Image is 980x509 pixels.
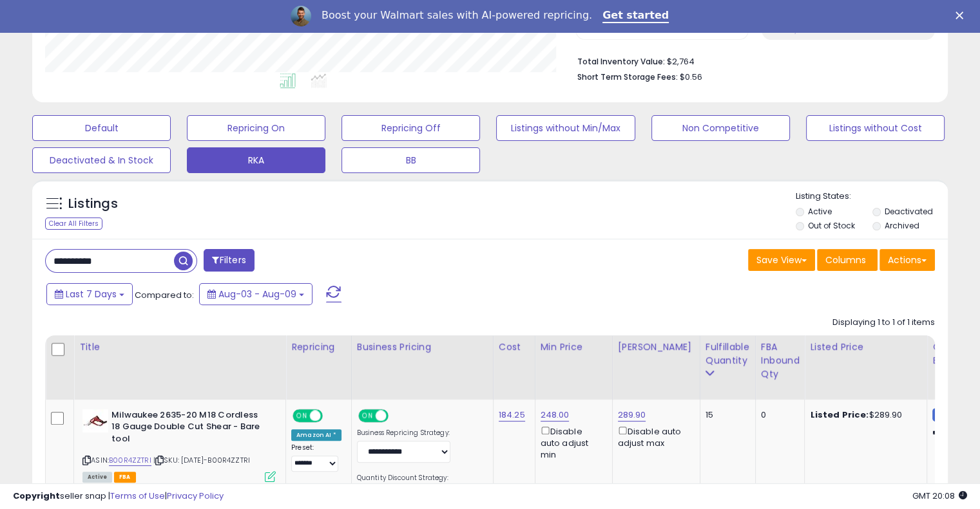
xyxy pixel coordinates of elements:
div: Disable auto adjust min [541,424,602,461]
span: OFF [321,410,341,421]
h5: Listings [68,195,118,213]
a: 248.00 [541,409,570,421]
div: Close [956,12,968,19]
span: Last 7 Days [66,288,117,301]
a: Get started [602,9,669,23]
label: Deactivated [884,206,932,217]
small: Prev: N/A [776,27,801,35]
div: Min Price [541,340,607,354]
strong: Copyright [13,490,60,502]
button: Listings without Min/Max [496,115,635,141]
span: ON [294,410,310,421]
label: Out of Stock [808,220,855,231]
div: seller snap | | [13,490,224,503]
span: ON [360,410,376,421]
div: Boost your Walmart sales with AI-powered repricing. [322,9,592,22]
div: Displaying 1 to 1 of 1 items [832,317,935,329]
div: FBA inbound Qty [761,340,800,381]
a: B00R4ZZTRI [109,455,151,466]
div: Listed Price [810,340,921,354]
div: [PERSON_NAME] [618,340,695,354]
b: Short Term Storage Fees: [577,71,678,82]
button: Save View [748,249,815,271]
button: RKA [187,147,325,173]
div: Preset: [291,443,341,472]
div: Disable auto adjust max [618,424,690,449]
button: Aug-03 - Aug-09 [199,283,312,305]
button: Actions [879,249,935,271]
p: Listing States: [796,190,948,203]
a: 184.25 [499,409,525,421]
button: Columns [817,249,878,271]
button: Filters [204,249,254,272]
img: Profile image for Adrian [291,6,311,26]
li: $2,764 [577,53,925,68]
b: Listed Price: [810,409,869,421]
button: Deactivated & In Stock [32,147,171,173]
small: FBM [932,408,957,421]
span: Compared to: [135,289,194,301]
button: Listings without Cost [806,115,945,141]
span: $0.56 [680,71,702,83]
a: Terms of Use [110,490,165,502]
div: Amazon AI * [291,429,341,441]
button: BB [341,147,480,173]
span: 2025-08-17 20:08 GMT [912,490,967,502]
div: $289.90 [810,409,917,421]
b: Milwaukee 2635-20 M18 Cordless 18 Gauge Double Cut Shear - Bare tool [111,409,268,449]
button: Non Competitive [651,115,790,141]
div: Business Pricing [357,340,488,354]
button: Last 7 Days [46,283,133,305]
a: 289.90 [618,409,646,421]
a: Privacy Policy [167,490,224,502]
label: Archived [884,220,919,231]
span: Columns [825,254,866,266]
span: Aug-03 - Aug-09 [218,288,296,301]
small: Prev: 0 [590,27,608,35]
span: OFF [386,410,407,421]
button: Repricing On [187,115,325,141]
div: Fulfillable Quantity [706,340,750,367]
button: Repricing Off [341,115,480,141]
img: 31d0lg-fwcL._SL40_.jpg [82,409,108,432]
div: Clear All Filters [45,217,102,230]
span: | SKU: [DATE]-B00R4ZZTRI [153,455,250,465]
div: 15 [706,409,745,421]
button: Default [32,115,171,141]
b: Total Inventory Value: [577,56,665,67]
div: 0 [761,409,795,421]
div: Title [79,340,280,354]
label: Active [808,206,832,217]
div: Cost [499,340,530,354]
div: Repricing [291,340,346,354]
label: Business Repricing Strategy: [357,429,450,438]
